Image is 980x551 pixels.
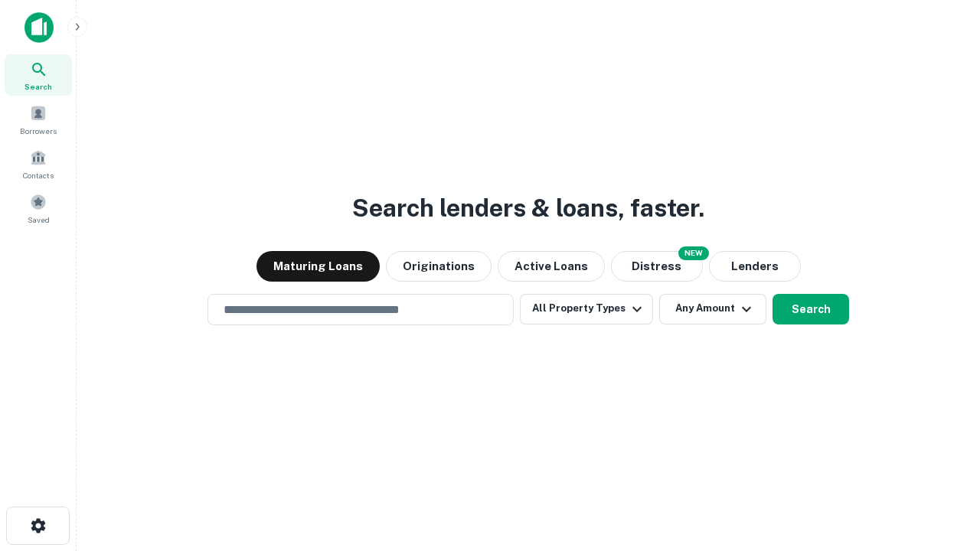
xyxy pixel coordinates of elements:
button: Originations [386,251,492,282]
button: Maturing Loans [256,251,380,282]
a: Search [5,54,72,96]
button: Search distressed loans with lien and other non-mortgage details. [611,251,703,282]
button: Any Amount [659,294,766,324]
a: Contacts [5,143,72,184]
iframe: Chat Widget [903,429,980,502]
button: Lenders [709,251,801,282]
button: Search [773,294,849,324]
h3: Search lenders & loans, faster. [352,190,704,227]
span: Contacts [23,169,54,181]
a: Saved [5,187,72,229]
a: Borrowers [5,99,72,140]
button: All Property Types [520,294,653,324]
img: capitalize-icon.png [24,12,54,43]
span: Saved [28,214,50,226]
button: Active Loans [498,251,605,282]
span: Borrowers [20,125,57,137]
span: Search [24,80,52,93]
div: NEW [678,246,709,260]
